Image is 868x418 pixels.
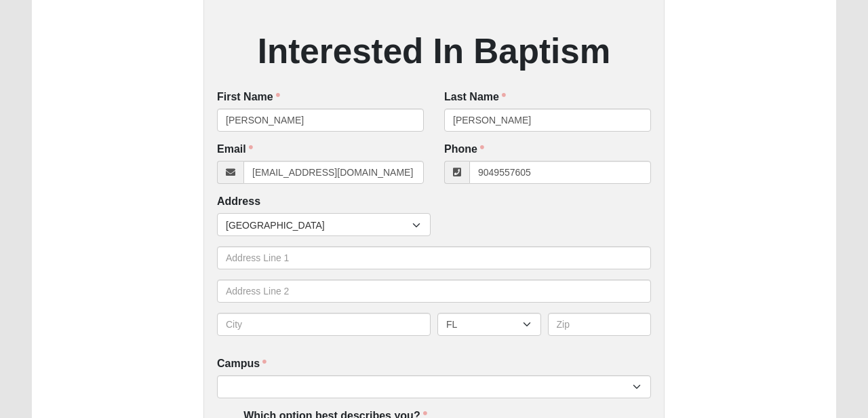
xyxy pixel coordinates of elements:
input: Address Line 1 [217,246,651,269]
label: Last Name [444,90,506,105]
label: Campus [217,356,267,372]
span: [GEOGRAPHIC_DATA] [226,214,412,237]
h2: Interested In Baptism [217,31,651,72]
input: Address Line 2 [217,280,651,303]
input: Zip [548,313,652,336]
input: City [217,313,431,336]
label: First Name [217,90,280,105]
label: Email [217,142,253,157]
label: Phone [444,142,484,157]
label: Address [217,194,260,210]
